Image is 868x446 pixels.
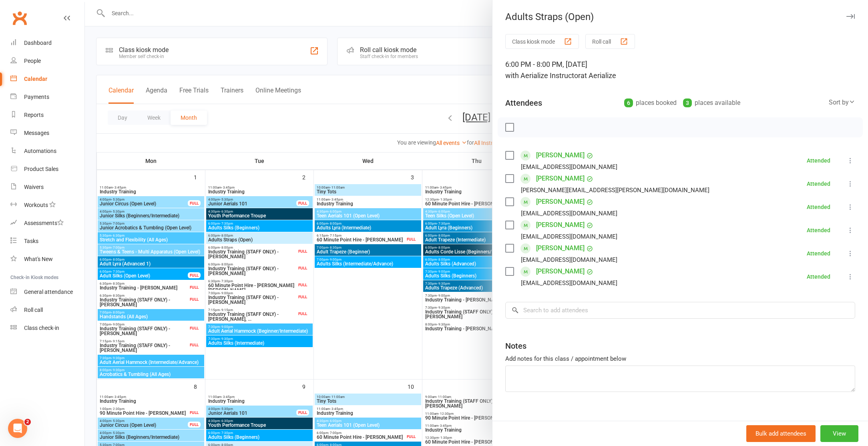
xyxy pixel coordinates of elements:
a: General attendance kiosk mode [10,283,84,301]
div: Roll call [24,307,43,313]
div: [PERSON_NAME][EMAIL_ADDRESS][PERSON_NAME][DOMAIN_NAME] [521,185,709,195]
a: Assessments [10,214,84,232]
div: Assessments [24,220,64,226]
a: [PERSON_NAME] [536,242,585,255]
div: Calendar [24,76,47,82]
div: Add notes for this class / appointment below [505,354,855,364]
div: 6 [624,98,633,107]
input: Search to add attendees [505,302,855,319]
div: Attended [807,251,830,256]
div: Reports [24,112,44,118]
div: [EMAIL_ADDRESS][DOMAIN_NAME] [521,278,617,288]
div: Attended [807,181,830,187]
div: Attended [807,274,830,279]
div: Attendees [505,97,542,108]
a: Reports [10,106,84,124]
div: places available [683,97,740,108]
a: Tasks [10,232,84,250]
div: What's New [24,256,53,262]
div: 3 [683,98,692,107]
div: Attended [807,227,830,233]
div: Attended [807,158,830,163]
div: People [24,58,41,64]
div: Class check-in [24,325,59,331]
div: Tasks [24,238,38,244]
div: Automations [24,148,56,154]
div: places booked [624,97,677,108]
button: Bulk add attendees [746,425,816,442]
a: Calendar [10,70,84,88]
button: View [820,425,858,442]
a: People [10,52,84,70]
span: 2 [24,419,31,425]
iframe: Intercom live chat [8,419,27,438]
div: Messages [24,130,49,136]
div: [EMAIL_ADDRESS][DOMAIN_NAME] [521,208,617,219]
a: Waivers [10,178,84,196]
a: Roll call [10,301,84,319]
div: Sort by [829,97,855,108]
a: [PERSON_NAME] [536,149,585,162]
div: Adults Straps (Open) [492,11,868,22]
a: [PERSON_NAME] [536,195,585,208]
div: Attended [807,204,830,210]
a: [PERSON_NAME] [536,219,585,231]
button: Class kiosk mode [505,34,579,49]
a: Class kiosk mode [10,319,84,337]
div: General attendance [24,289,73,295]
button: Roll call [585,34,635,49]
a: Payments [10,88,84,106]
div: 6:00 PM - 8:00 PM, [DATE] [505,59,855,81]
a: Clubworx [10,8,30,28]
a: Product Sales [10,160,84,178]
div: Payments [24,94,49,100]
div: [EMAIL_ADDRESS][DOMAIN_NAME] [521,231,617,242]
div: [EMAIL_ADDRESS][DOMAIN_NAME] [521,255,617,265]
span: at Aerialize [581,71,616,80]
a: [PERSON_NAME] [536,172,585,185]
div: Waivers [24,184,44,190]
div: [EMAIL_ADDRESS][DOMAIN_NAME] [521,162,617,172]
span: with Aerialize Instructor [505,71,581,80]
a: Messages [10,124,84,142]
div: Dashboard [24,40,52,46]
div: Notes [505,340,526,352]
a: What's New [10,250,84,268]
a: Dashboard [10,34,84,52]
a: Workouts [10,196,84,214]
a: [PERSON_NAME] [536,265,585,278]
a: Automations [10,142,84,160]
div: Product Sales [24,166,58,172]
div: Workouts [24,202,48,208]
